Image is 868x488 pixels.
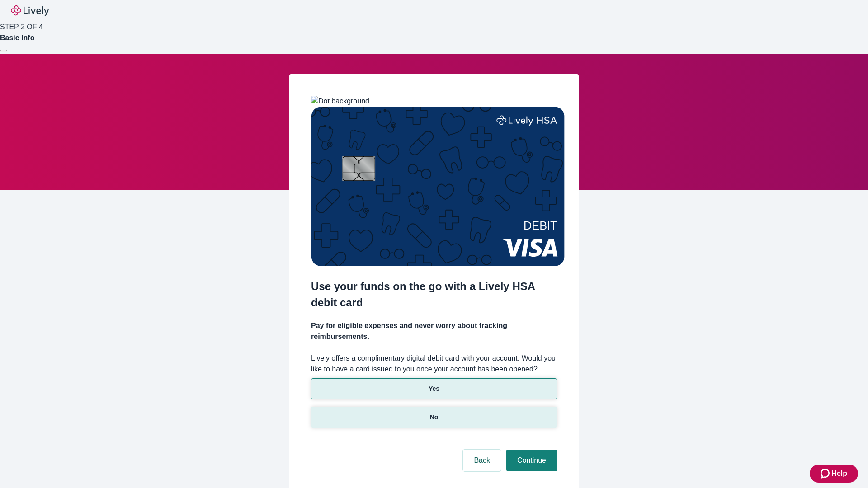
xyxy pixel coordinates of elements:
[506,450,557,471] button: Continue
[821,468,831,479] svg: Zendesk support icon
[463,450,501,471] button: Back
[11,5,49,16] img: Lively
[831,468,847,479] span: Help
[311,407,557,428] button: No
[311,96,369,107] img: Dot background
[311,353,557,375] label: Lively offers a complimentary digital debit card with your account. Would you like to have a card...
[311,378,557,399] button: Yes
[430,413,439,422] p: No
[810,465,858,483] button: Zendesk support iconHelp
[311,278,557,311] h2: Use your funds on the go with a Lively HSA debit card
[311,107,565,266] img: Debit card
[311,320,557,342] h4: Pay for eligible expenses and never worry about tracking reimbursements.
[429,384,439,394] p: Yes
